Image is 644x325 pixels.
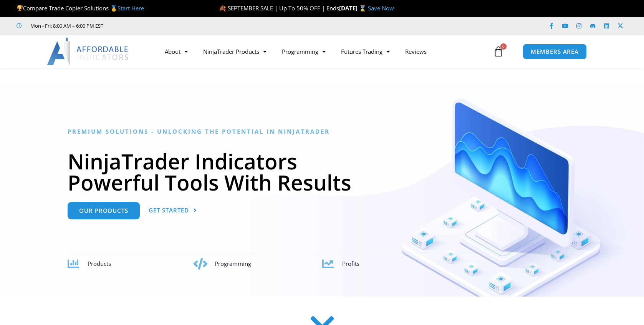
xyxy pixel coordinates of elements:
[68,128,576,135] h6: Premium Solutions - Unlocking the Potential in NinjaTrader
[339,4,368,12] strong: [DATE] ⌛
[47,38,129,65] img: LogoAI | Affordable Indicators – NinjaTrader
[482,40,515,63] a: 0
[531,49,579,55] span: MEMBERS AREA
[68,202,140,219] a: Our Products
[523,44,587,60] a: MEMBERS AREA
[219,4,339,12] span: 🍂 SEPTEMBER SALE | Up To 50% OFF | Ends
[28,21,103,30] span: Mon - Fri: 8:00 AM – 6:00 PM EST
[118,4,144,12] a: Start Here
[342,260,359,267] span: Profits
[274,43,333,60] a: Programming
[79,208,128,214] span: Our Products
[500,43,507,50] span: 0
[17,4,144,12] span: Compare Trade Copier Solutions 🥇
[368,4,394,12] a: Save Now
[149,202,197,219] a: Get Started
[17,5,23,11] img: 🏆
[195,43,274,60] a: NinjaTrader Products
[68,151,576,193] h1: NinjaTrader Indicators Powerful Tools With Results
[157,43,195,60] a: About
[88,260,111,267] span: Products
[157,43,491,60] nav: Menu
[333,43,397,60] a: Futures Trading
[149,207,189,213] span: Get Started
[215,260,251,267] span: Programming
[397,43,434,60] a: Reviews
[114,22,229,30] iframe: Customer reviews powered by Trustpilot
